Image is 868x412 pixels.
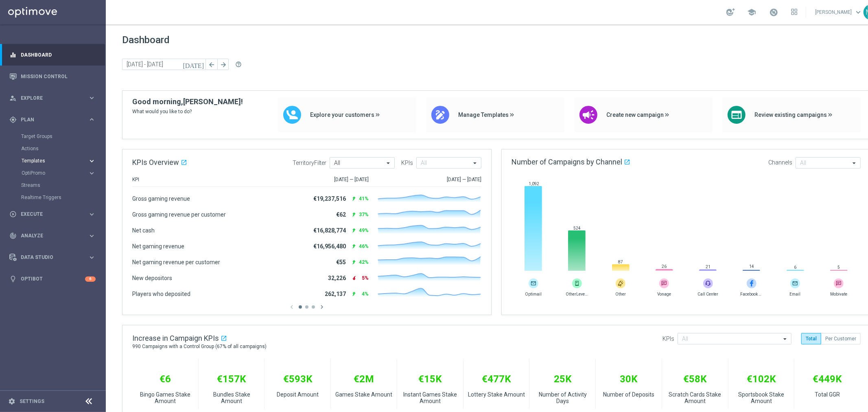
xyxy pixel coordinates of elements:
a: Settings [20,399,44,404]
a: Mission Control [21,66,96,87]
button: Templates keyboard_arrow_right [21,158,96,164]
div: Actions [21,142,105,155]
i: keyboard_arrow_right [88,94,96,102]
span: school [747,8,756,17]
i: keyboard_arrow_right [88,169,96,177]
a: Realtime Triggers [21,194,85,201]
div: Execute [9,210,88,218]
div: Optibot [9,268,96,290]
a: Dashboard [21,44,96,66]
button: Data Studio keyboard_arrow_right [9,254,96,261]
button: play_circle_outline Execute keyboard_arrow_right [9,211,96,217]
i: equalizer [9,51,17,59]
i: settings [8,398,15,405]
a: [PERSON_NAME]keyboard_arrow_down [814,6,864,18]
div: Templates [22,158,88,163]
div: Analyze [9,232,88,239]
a: Streams [21,182,85,188]
div: Dashboard [9,44,96,66]
span: Analyze [21,233,88,238]
div: Data Studio [9,254,88,261]
button: Mission Control [9,73,96,80]
button: track_changes Analyze keyboard_arrow_right [9,232,96,239]
i: keyboard_arrow_right [88,116,96,123]
span: Explore [21,96,88,101]
span: OptiPromo [22,171,80,175]
div: Explore [9,94,88,102]
i: play_circle_outline [9,210,17,218]
div: Streams [21,179,105,191]
i: keyboard_arrow_right [88,210,96,218]
i: gps_fixed [9,116,17,123]
i: keyboard_arrow_right [88,254,96,261]
i: lightbulb [9,275,17,283]
div: Templates [21,155,105,167]
button: OptiPromo keyboard_arrow_right [21,170,96,176]
span: Templates [22,158,80,163]
div: Target Groups [21,130,105,142]
button: equalizer Dashboard [9,52,96,58]
div: 6 [85,276,96,282]
button: person_search Explore keyboard_arrow_right [9,95,96,101]
div: OptiPromo [21,167,105,179]
div: Mission Control [9,66,96,87]
i: track_changes [9,232,17,239]
i: keyboard_arrow_right [88,232,96,240]
button: gps_fixed Plan keyboard_arrow_right [9,116,96,123]
button: lightbulb Optibot 6 [9,276,96,282]
i: person_search [9,94,17,102]
span: Plan [21,117,88,122]
div: Plan [9,116,88,123]
div: Realtime Triggers [21,191,105,204]
a: Optibot [21,268,85,290]
a: Actions [21,145,85,152]
span: keyboard_arrow_down [854,8,863,17]
i: keyboard_arrow_right [88,157,96,165]
span: Data Studio [21,255,88,260]
span: Execute [21,212,88,217]
a: Target Groups [21,133,85,140]
div: OptiPromo [22,171,88,175]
